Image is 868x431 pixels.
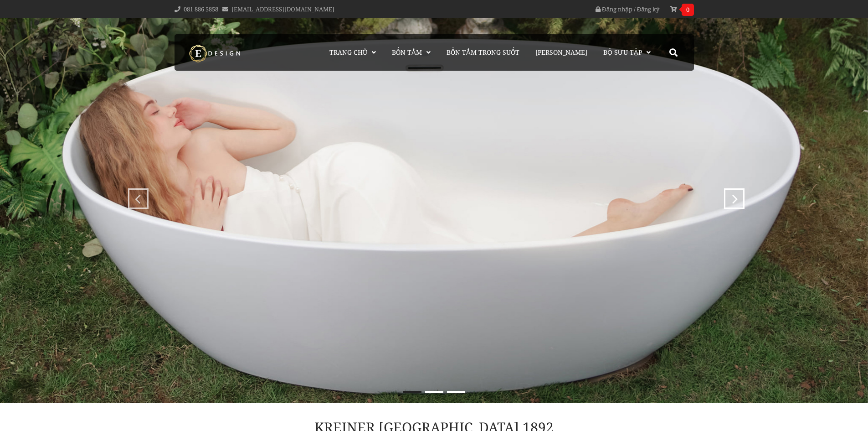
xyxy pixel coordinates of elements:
a: [PERSON_NAME] [529,34,594,71]
div: prev [130,188,142,200]
div: next [726,188,738,200]
span: Trang chủ [329,48,367,57]
span: 0 [682,4,694,16]
span: [PERSON_NAME] [535,48,587,57]
span: Bộ Sưu Tập [603,48,642,57]
span: Bồn Tắm [392,48,422,57]
a: Trang chủ [323,34,383,71]
a: Bồn Tắm Trong Suốt [440,34,526,71]
a: [EMAIL_ADDRESS][DOMAIN_NAME] [231,5,334,13]
span: Bồn Tắm Trong Suốt [447,48,519,57]
span: / [634,5,636,13]
a: Bộ Sưu Tập [596,34,657,71]
a: Bồn Tắm [385,34,437,71]
a: 081 886 5858 [184,5,218,13]
img: logo Kreiner Germany - Edesign Interior [181,44,250,62]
